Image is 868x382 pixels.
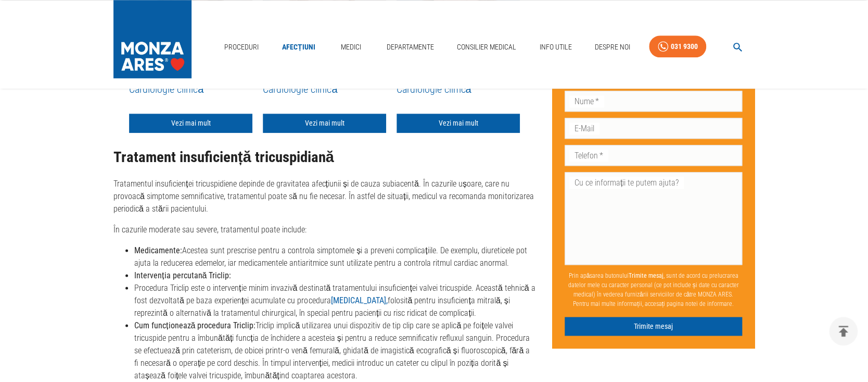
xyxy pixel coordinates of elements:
li: Triclip implică utilizarea unui dispozitiv de tip clip care se aplică pe foițele valvei tricuspid... [134,319,535,382]
button: Trimite mesaj [565,317,742,336]
a: Medici [334,36,367,58]
h5: Cardiologie clinică [397,82,520,96]
strong: Cum funcționează procedura Triclip: [134,321,256,330]
li: Procedura Triclip este o intervenție minim invazivă destinată tratamentului insuficienței valvei ... [134,282,535,319]
a: Consilier Medical [453,36,520,58]
li: Acestea sunt prescrise pentru a controla simptomele și a preveni complicațiile. De exemplu, diure... [134,244,535,269]
a: Info Utile [535,36,576,58]
strong: Intervenția percutană Triclip: [134,270,231,280]
a: Departamente [382,36,438,58]
a: Proceduri [220,36,263,58]
p: În cazurile moderate sau severe, tratamentul poate include: [113,224,535,236]
a: 031 9300 [649,35,706,58]
a: [MEDICAL_DATA], [330,295,387,305]
b: Trimite mesaj [629,272,663,279]
a: Vezi mai mult [129,114,252,133]
button: delete [829,317,858,346]
p: Prin apăsarea butonului , sunt de acord cu prelucrarea datelor mele cu caracter personal (ce pot ... [565,267,742,313]
a: Afecțiuni [278,36,320,58]
a: Vezi mai mult [263,114,386,133]
h5: Cardiologie clinică [263,82,386,96]
h2: Tratament insuficiență tricuspidiană [113,149,535,166]
a: Despre Noi [591,36,634,58]
a: Vezi mai mult [397,114,520,133]
strong: Medicamente: [134,245,182,255]
div: 031 9300 [670,40,697,53]
h5: Cardiologie clinică [129,82,252,96]
p: Tratamentul insuficienței tricuspidiene depinde de gravitatea afecțiunii și de cauza subiacentă. ... [113,178,535,215]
